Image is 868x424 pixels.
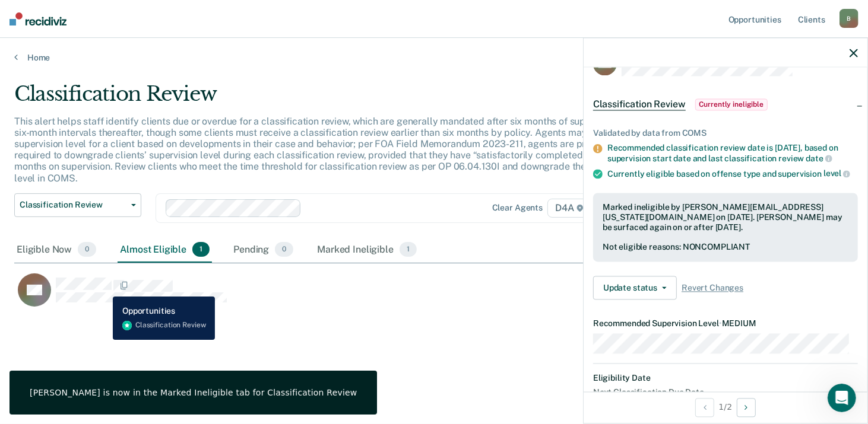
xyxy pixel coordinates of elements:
[584,391,867,423] div: 1 / 2
[547,199,591,218] span: D4A
[828,384,856,412] iframe: Intercom live chat
[400,242,417,257] span: 1
[593,319,858,329] dt: Recommended Supervision Level MEDIUM
[823,169,850,178] span: level
[682,283,743,293] span: Revert Changes
[593,373,858,383] dt: Eligibility Date
[14,273,749,320] div: CaseloadOpportunityCell-0621075
[840,9,859,28] div: B
[192,242,210,257] span: 1
[737,398,756,417] button: Next Opportunity
[603,203,848,232] div: Marked ineligible by [PERSON_NAME][EMAIL_ADDRESS][US_STATE][DOMAIN_NAME] on [DATE]. [PERSON_NAME]...
[231,237,296,263] div: Pending
[584,86,867,124] div: Classification ReviewCurrently ineligible
[607,144,858,164] div: Recommended classification review date is [DATE], based on supervision start date and last classi...
[492,203,543,213] div: Clear agents
[118,237,212,263] div: Almost Eligible
[275,242,293,257] span: 0
[695,99,768,111] span: Currently ineligible
[315,237,419,263] div: Marked Ineligible
[607,168,858,179] div: Currently eligible based on offense type and supervision
[9,12,66,25] img: Recidiviz
[14,116,651,184] p: This alert helps staff identify clients due or overdue for a classification review, which are gen...
[593,99,686,111] span: Classification Review
[593,388,858,398] dt: Next Classification Due Date
[593,129,858,139] div: Validated by data from COMS
[593,276,677,300] button: Update status
[695,398,714,417] button: Previous Opportunity
[603,243,848,253] div: Not eligible reasons: NONCOMPLIANT
[14,237,99,263] div: Eligible Now
[14,82,666,116] div: Classification Review
[78,242,96,257] span: 0
[14,52,854,63] a: Home
[719,319,722,329] span: •
[30,387,357,398] div: [PERSON_NAME] is now in the Marked Ineligible tab for Classification Review
[20,200,126,210] span: Classification Review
